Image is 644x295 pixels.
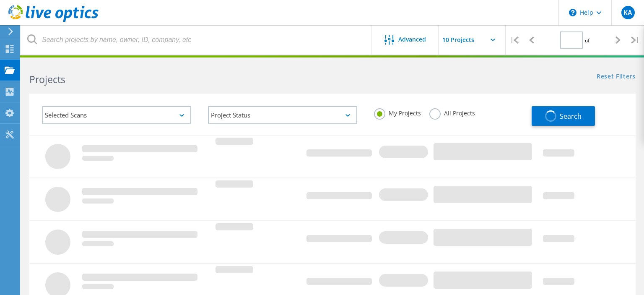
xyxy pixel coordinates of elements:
span: of [585,37,589,44]
span: Advanced [398,37,426,42]
button: Search [532,106,595,126]
svg: \n [569,9,576,16]
label: My Projects [374,108,421,116]
div: Project Status [208,106,357,124]
input: Search projects by name, owner, ID, company, etc [21,25,372,55]
b: Projects [29,73,65,86]
span: KA [623,9,632,16]
div: Selected Scans [42,106,191,124]
a: Live Optics Dashboard [8,18,99,23]
span: Search [560,112,582,121]
div: | [627,25,644,55]
label: All Projects [429,108,475,116]
a: Reset Filters [597,73,636,81]
div: | [506,25,523,55]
